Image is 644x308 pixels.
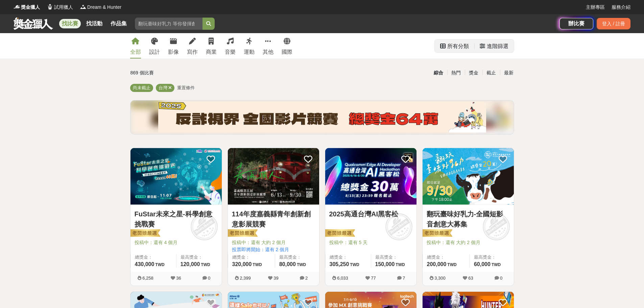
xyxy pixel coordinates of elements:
img: Logo [47,3,53,10]
div: 進階篩選 [487,40,508,53]
span: 39 [273,276,278,281]
span: 0 [500,276,502,281]
span: 總獎金： [135,254,172,261]
div: 全部 [130,48,141,56]
div: 869 個比賽 [130,67,258,79]
div: 寫作 [187,48,198,56]
span: 尚未截止 [133,85,150,90]
span: 總獎金： [427,254,466,261]
div: 運動 [244,48,255,56]
img: 老闆娘嚴選 [129,229,160,238]
a: FuStar未來之星-科學創意挑戰賽 [135,209,218,229]
img: Logo [80,3,87,10]
span: TWD [447,262,456,267]
span: 7 [403,276,405,281]
div: 綜合 [430,67,447,79]
a: 翻玩臺味好乳力-全國短影音創意大募集 [427,209,510,229]
div: 登入 / 註冊 [597,18,630,29]
img: Cover Image [130,148,222,205]
span: 總獎金： [330,254,367,261]
span: 3,300 [434,276,446,281]
span: 305,250 [330,261,349,267]
a: Logo試用獵人 [47,4,73,11]
span: TWD [350,262,359,267]
img: Cover Image [423,148,514,205]
span: 試用獵人 [54,4,73,11]
span: TWD [396,262,405,267]
span: TWD [201,262,210,267]
a: 國際 [282,33,292,58]
span: 最高獎金： [375,254,412,261]
span: 2 [305,276,308,281]
span: 0 [208,276,210,281]
span: 投票即將開始：還有 2 個月 [232,246,315,253]
span: 獎金獵人 [21,4,40,11]
span: 150,000 [375,261,395,267]
a: 其他 [263,33,273,58]
img: Logo [14,3,20,10]
div: 熱門 [447,67,465,79]
span: TWD [155,262,164,267]
a: 找比賽 [59,19,81,28]
span: 77 [371,276,376,281]
span: 最高獎金： [181,254,218,261]
span: 200,000 [427,261,447,267]
a: LogoDream & Hunter [80,4,121,11]
a: 設計 [149,33,160,58]
a: Logo獎金獵人 [14,4,40,11]
span: 投稿中：還有 4 個月 [135,239,218,246]
div: 商業 [206,48,217,56]
a: 作品集 [108,19,129,28]
img: 老闆娘嚴選 [324,229,355,238]
span: 6,033 [337,276,348,281]
a: 服務介紹 [612,4,630,11]
div: 影像 [168,48,179,56]
img: 老闆娘嚴選 [226,229,258,238]
a: 商業 [206,33,217,58]
span: 430,000 [135,261,154,267]
div: 截止 [482,67,500,79]
a: Cover Image [423,148,514,205]
span: 總獎金： [232,254,271,261]
span: 投稿中：還有 5 天 [329,239,412,246]
span: 2,399 [240,276,251,281]
div: 國際 [282,48,292,56]
input: 翻玩臺味好乳力 等你發揮創意！ [135,18,202,30]
span: 投稿中：還有 大約 2 個月 [427,239,510,246]
a: Cover Image [325,148,416,205]
span: 重置條件 [177,85,195,90]
img: 老闆娘嚴選 [421,229,452,238]
span: 60,000 [474,261,491,267]
div: 音樂 [225,48,236,56]
img: Cover Image [325,148,416,205]
span: 63 [468,276,473,281]
span: 最高獎金： [279,254,315,261]
span: TWD [297,262,306,267]
a: 全部 [130,33,141,58]
span: Dream & Hunter [87,4,121,11]
div: 獎金 [465,67,482,79]
div: 所有分類 [447,40,469,53]
span: 320,000 [232,261,252,267]
span: TWD [253,262,262,267]
span: 6,258 [142,276,153,281]
div: 最新 [500,67,518,79]
span: 台灣 [159,85,167,90]
div: 辦比賽 [559,18,593,29]
a: 運動 [244,33,255,58]
span: 投稿中：還有 大約 2 個月 [232,239,315,246]
span: TWD [492,262,501,267]
a: 2025高通台灣AI黑客松 [329,209,412,219]
a: 寫作 [187,33,198,58]
span: 最高獎金： [474,254,510,261]
a: 音樂 [225,33,236,58]
span: 36 [176,276,181,281]
a: Cover Image [228,148,319,205]
span: 120,000 [181,261,200,267]
a: 主辦專區 [586,4,605,11]
a: 114年度嘉義縣青年創新創意影展競賽 [232,209,315,229]
a: 影像 [168,33,179,58]
a: Cover Image [130,148,222,205]
img: b4b43df0-ce9d-4ec9-9998-1f8643ec197e.png [158,102,486,133]
div: 其他 [263,48,273,56]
